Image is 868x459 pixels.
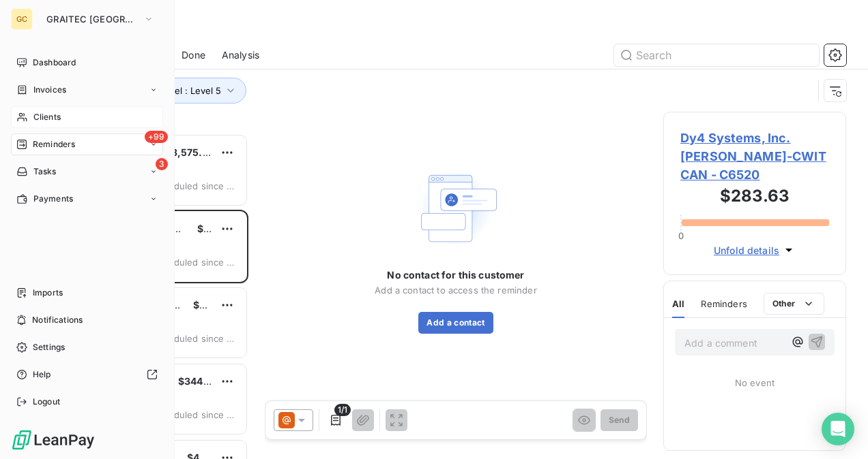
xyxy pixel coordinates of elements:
[701,298,747,309] span: Reminders
[153,180,235,191] span: scheduled since 736 days
[33,396,60,408] span: Logout
[710,242,800,258] button: Unfold details
[145,131,168,143] span: +99
[165,146,215,158] span: $3,575.00
[418,312,493,334] button: Add a contact
[33,368,51,381] span: Help
[764,293,825,315] button: Other
[33,84,66,96] span: Invoices
[735,377,775,388] span: No event
[11,429,96,451] img: Logo LeanPay
[33,138,75,151] span: Reminders
[153,257,235,268] span: scheduled since 653 days
[672,298,684,309] span: All
[222,48,259,62] span: Analysis
[412,165,500,252] img: Empty state
[601,409,638,431] button: Send
[375,285,536,296] span: Add a contact to access the reminder
[153,409,235,420] span: scheduled since 547 days
[11,8,33,30] div: GC
[178,375,219,387] span: $344.93
[33,341,65,353] span: Settings
[334,404,351,416] span: 1/1
[11,364,163,385] a: Help
[193,299,234,311] span: $248.40
[33,287,63,299] span: Imports
[156,158,168,170] span: 3
[33,165,57,178] span: Tasks
[680,129,829,184] span: Dy4 Systems, Inc. [PERSON_NAME]-CWIT CAN - C6520
[182,48,205,62] span: Done
[197,223,238,234] span: $283.63
[33,57,76,69] span: Dashboard
[33,111,61,123] span: Clients
[678,230,684,241] span: 0
[96,299,267,311] span: Ashbridge Electric Contractors LTD.
[46,14,138,25] span: GRAITEC [GEOGRAPHIC_DATA]
[33,193,73,205] span: Payments
[387,268,524,282] span: No contact for this customer
[153,333,235,344] span: scheduled since 594 days
[680,184,829,211] h3: $283.63
[32,314,83,326] span: Notifications
[614,44,819,66] input: Search
[822,413,854,445] div: Open Intercom Messenger
[714,243,779,257] span: Unfold details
